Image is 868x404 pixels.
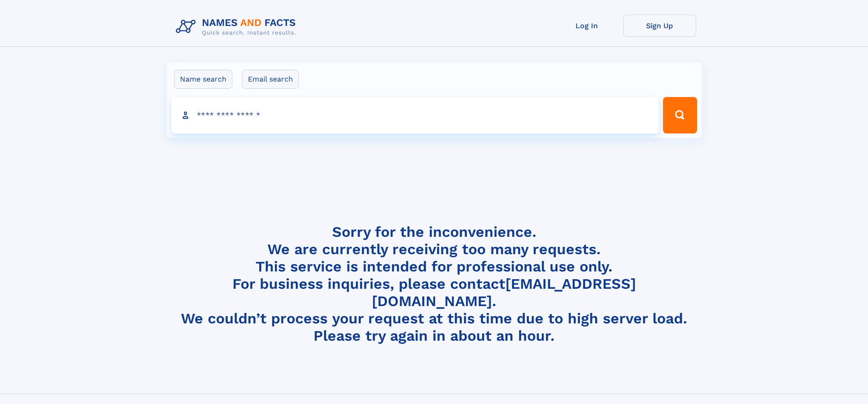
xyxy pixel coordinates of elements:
[242,70,299,89] label: Email search
[171,97,659,133] input: search input
[372,275,636,310] a: [EMAIL_ADDRESS][DOMAIN_NAME]
[174,70,232,89] label: Name search
[172,223,696,345] h4: Sorry for the inconvenience. We are currently receiving too many requests. This service is intend...
[550,15,623,37] a: Log In
[623,15,696,37] a: Sign Up
[172,15,303,39] img: Logo Names and Facts
[663,97,697,133] button: Search Button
